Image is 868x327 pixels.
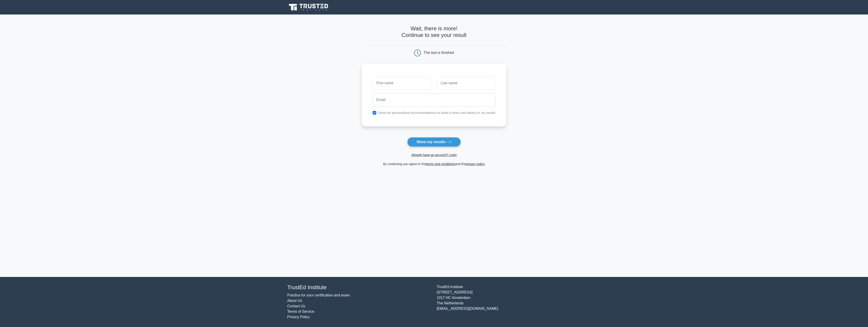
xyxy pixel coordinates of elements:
[287,310,314,313] a: Terms of Service
[362,25,506,38] h4: Wait, there is more! Continue to see your result
[287,315,310,319] a: Privacy Policy
[466,162,485,166] a: privacy policy
[373,77,431,90] input: First name
[434,284,583,320] div: TrustEd Institute [STREET_ADDRESS] 1017 HC Amsterdam The Netherlands [EMAIL_ADDRESS][DOMAIN_NAME]
[373,93,496,106] input: Email
[424,51,454,55] div: The test is finished
[287,284,431,291] h4: TrustEd Institute
[407,137,461,147] button: Show my results
[287,293,350,297] a: Practice for your certification and exam
[411,153,457,157] a: Already have an account? Login
[287,304,305,308] a: Contact Us
[426,162,455,166] a: terms and conditions
[287,299,302,303] a: About Us
[437,77,495,90] input: Last name
[359,161,509,167] div: By continuing you agree to the and the
[378,111,496,115] label: Send me personalized recommendations on what to learn next based on my results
